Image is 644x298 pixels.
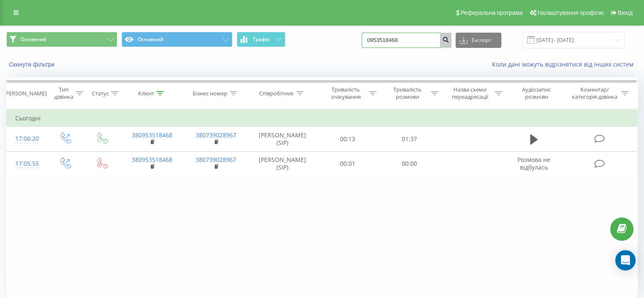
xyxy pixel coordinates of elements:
span: Реферальна програма [461,9,523,16]
a: Коли дані можуть відрізнятися вiд інших систем [492,60,638,68]
input: Пошук за номером [362,33,451,48]
button: Основний [122,32,232,47]
td: Сьогодні [7,110,638,127]
td: 00:13 [317,127,379,151]
button: Графік [237,32,285,47]
td: 00:00 [379,151,440,176]
div: Клієнт [138,90,154,97]
td: 01:37 [379,127,440,151]
button: Експорт [456,33,501,48]
td: 00:01 [317,151,379,176]
button: Основний [6,32,117,47]
div: Тривалість очікування [325,86,367,100]
a: 380953518468 [132,156,172,164]
div: Статус [92,90,109,97]
div: 17:05:55 [15,156,38,172]
a: 380953518468 [132,131,172,139]
div: 17:06:20 [15,131,38,147]
span: Вихід [618,9,633,16]
div: Тривалість розмови [386,86,428,100]
td: [PERSON_NAME] (SIP) [248,127,317,151]
button: Скинути фільтри [6,61,59,68]
span: Налаштування профілю [537,9,603,16]
div: Назва схеми переадресації [448,86,492,100]
span: Графік [253,36,270,42]
td: [PERSON_NAME] (SIP) [248,151,317,176]
div: Open Intercom Messenger [615,250,636,270]
div: Тип дзвінка [53,86,73,100]
span: Розмова не відбулась [517,156,550,171]
a: 380739028967 [196,156,236,164]
div: [PERSON_NAME] [4,90,47,97]
a: 380739028967 [196,131,236,139]
div: Співробітник [259,90,294,97]
span: Основний [20,36,46,43]
div: Коментар/категорія дзвінка [569,86,619,100]
div: Аудіозапис розмови [512,86,561,100]
div: Бізнес номер [193,90,227,97]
